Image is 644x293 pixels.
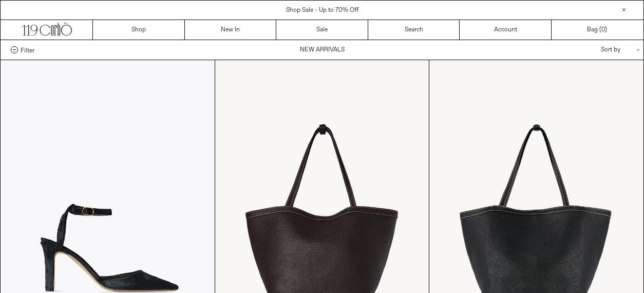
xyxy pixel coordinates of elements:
[552,20,643,40] a: Bag ()
[185,20,277,40] a: New In
[286,6,358,14] a: Shop Sale - Up to 70% Off
[93,20,185,40] a: Shop
[541,40,633,60] div: Sort by
[368,20,460,40] a: Search
[276,20,368,40] a: Sale
[601,26,605,34] span: 0
[460,20,552,40] a: Account
[21,46,34,53] span: Filter
[601,25,607,34] span: )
